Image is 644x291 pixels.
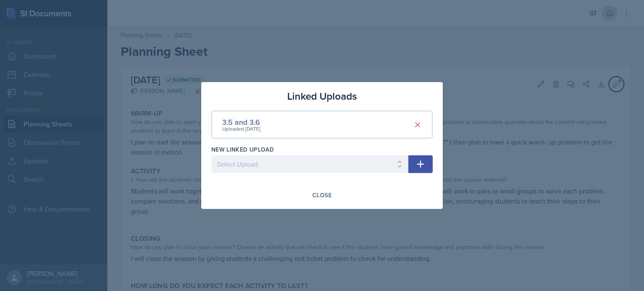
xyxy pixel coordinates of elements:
div: Uploaded [DATE] [222,125,260,133]
button: Close [307,188,337,202]
h3: Linked Uploads [287,89,357,104]
div: 3.5 and 3.6 [222,116,260,128]
div: Close [312,192,332,198]
label: New Linked Upload [211,145,274,154]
